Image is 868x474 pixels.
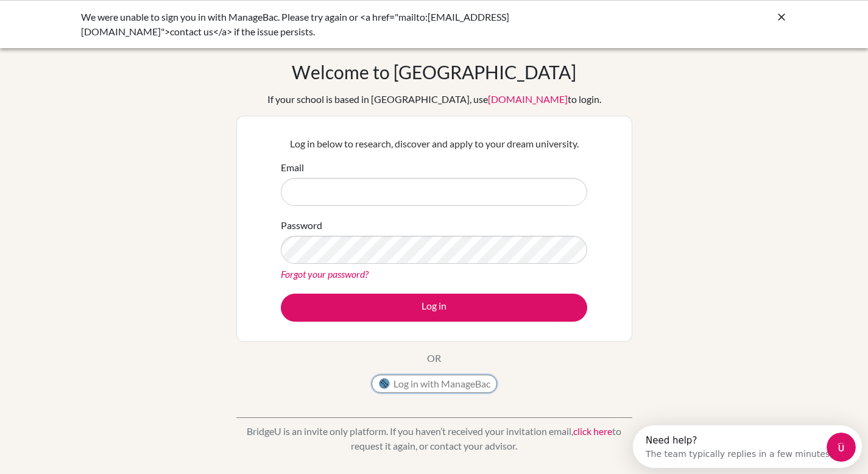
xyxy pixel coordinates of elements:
p: OR [427,351,441,366]
iframe: Intercom live chat discovery launcher [633,425,862,468]
label: Email [281,160,304,175]
div: We were unable to sign you in with ManageBac. Please try again or <a href="mailto:[EMAIL_ADDRESS]... [81,10,605,39]
div: The team typically replies in a few minutes. [13,20,200,33]
div: Open Intercom Messenger [5,5,236,38]
iframe: Intercom live chat [827,433,856,462]
a: Forgot your password? [281,268,369,280]
h1: Welcome to [GEOGRAPHIC_DATA] [292,61,576,83]
p: BridgeU is an invite only platform. If you haven’t received your invitation email, to request it ... [236,424,632,453]
a: [DOMAIN_NAME] [488,93,568,105]
button: Log in with ManageBac [372,375,497,393]
a: click here [573,425,612,437]
div: If your school is based in [GEOGRAPHIC_DATA], use to login. [267,92,601,107]
div: Need help? [13,10,200,20]
p: Log in below to research, discover and apply to your dream university. [281,136,587,151]
label: Password [281,218,322,233]
button: Log in [281,294,587,322]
